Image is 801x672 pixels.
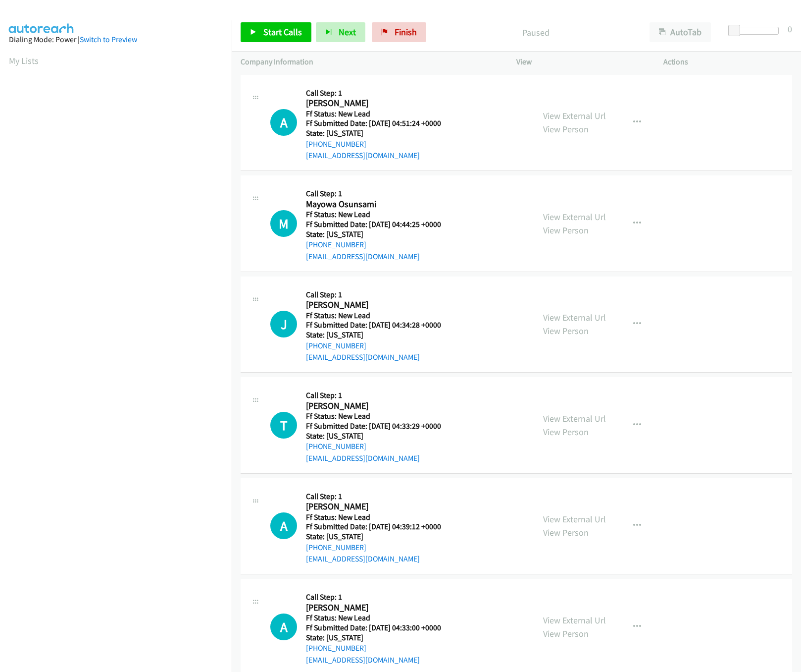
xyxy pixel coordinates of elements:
[306,320,453,330] h5: Ff Submitted Date: [DATE] 04:34:28 +0000
[306,210,453,220] h5: Ff Status: New Lead
[543,513,606,525] a: View External Url
[543,211,606,223] a: View External Url
[663,56,793,68] p: Actions
[306,554,420,563] a: [EMAIL_ADDRESS][DOMAIN_NAME]
[270,210,297,237] div: The call is yet to be attempted
[543,312,606,323] a: View External Url
[306,643,366,653] a: [PHONE_NUMBER]
[9,76,232,547] iframe: Dialpad
[306,501,453,512] h2: [PERSON_NAME]
[9,34,223,46] div: Dialing Mode: Power |
[270,512,297,539] h1: A
[80,35,137,44] a: Switch to Preview
[306,118,453,128] h5: Ff Submitted Date: [DATE] 04:51:24 +0000
[543,527,589,538] a: View Person
[306,613,453,623] h5: Ff Status: New Lead
[306,512,453,522] h5: Ff Status: New Lead
[306,299,453,311] h2: [PERSON_NAME]
[306,411,453,421] h5: Ff Status: New Lead
[270,109,297,136] div: The call is yet to be attempted
[306,341,366,350] a: [PHONE_NUMBER]
[9,55,39,66] a: My Lists
[395,26,417,38] span: Finish
[543,325,589,336] a: View Person
[306,128,453,138] h5: State: [US_STATE]
[788,22,792,36] div: 0
[306,592,453,602] h5: Call Step: 1
[306,655,420,665] a: [EMAIL_ADDRESS][DOMAIN_NAME]
[306,421,453,431] h5: Ff Submitted Date: [DATE] 04:33:29 +0000
[733,27,779,35] div: Delay between calls (in seconds)
[306,98,453,109] h2: [PERSON_NAME]
[306,189,453,199] h5: Call Step: 1
[306,633,453,643] h5: State: [US_STATE]
[270,614,297,640] div: The call is yet to be attempted
[306,442,366,451] a: [PHONE_NUMBER]
[270,412,297,439] div: The call is yet to be attempted
[306,311,453,321] h5: Ff Status: New Lead
[543,224,589,236] a: View Person
[306,623,453,633] h5: Ff Submitted Date: [DATE] 04:33:00 +0000
[306,290,453,300] h5: Call Step: 1
[270,512,297,539] div: The call is yet to be attempted
[543,628,589,639] a: View Person
[543,615,606,626] a: View External Url
[372,22,426,42] a: Finish
[306,109,453,119] h5: Ff Status: New Lead
[270,109,297,136] h1: A
[316,22,365,42] button: Next
[543,426,589,438] a: View Person
[241,22,311,42] a: Start Calls
[306,352,420,362] a: [EMAIL_ADDRESS][DOMAIN_NAME]
[306,431,453,441] h5: State: [US_STATE]
[270,311,297,337] div: The call is yet to be attempted
[306,522,453,532] h5: Ff Submitted Date: [DATE] 04:39:12 +0000
[543,413,606,424] a: View External Url
[306,88,453,98] h5: Call Step: 1
[306,139,366,149] a: [PHONE_NUMBER]
[339,26,356,38] span: Next
[241,56,499,68] p: Company Information
[306,532,453,542] h5: State: [US_STATE]
[270,210,297,237] h1: M
[306,330,453,340] h5: State: [US_STATE]
[270,614,297,640] h1: A
[543,110,606,121] a: View External Url
[306,240,366,249] a: [PHONE_NUMBER]
[263,26,302,38] span: Start Calls
[306,229,453,239] h5: State: [US_STATE]
[543,123,589,135] a: View Person
[440,26,632,39] p: Paused
[306,391,453,400] h5: Call Step: 1
[306,199,453,210] h2: Mayowa Osunsami
[516,56,646,68] p: View
[306,151,420,160] a: [EMAIL_ADDRESS][DOMAIN_NAME]
[270,311,297,337] h1: J
[306,252,420,261] a: [EMAIL_ADDRESS][DOMAIN_NAME]
[306,400,453,412] h2: [PERSON_NAME]
[306,602,453,614] h2: [PERSON_NAME]
[306,453,420,463] a: [EMAIL_ADDRESS][DOMAIN_NAME]
[306,220,453,229] h5: Ff Submitted Date: [DATE] 04:44:25 +0000
[270,412,297,439] h1: T
[650,22,711,42] button: AutoTab
[306,492,453,502] h5: Call Step: 1
[306,543,366,552] a: [PHONE_NUMBER]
